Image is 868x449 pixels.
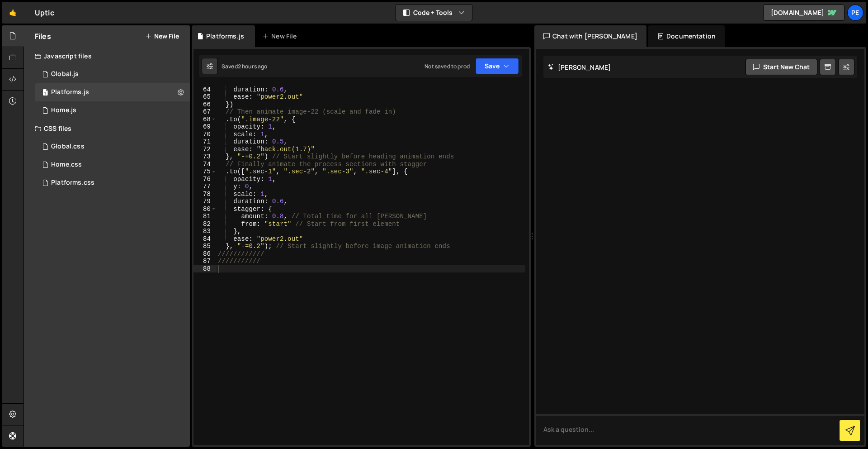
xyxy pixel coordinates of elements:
[193,138,217,146] div: 71
[206,32,244,41] div: Platforms.js
[222,62,268,70] div: Saved
[193,243,217,250] div: 85
[193,183,217,191] div: 77
[648,25,725,47] div: Documentation
[193,235,217,243] div: 84
[35,101,190,119] div: 16207/43628.js
[193,228,217,235] div: 83
[51,143,85,151] div: Global.css
[745,59,817,75] button: Start new chat
[193,213,217,220] div: 81
[35,156,190,174] div: 16207/43644.css
[51,88,89,96] div: Platforms.js
[24,119,190,138] div: CSS files
[193,258,217,265] div: 87
[193,250,217,258] div: 86
[193,191,217,198] div: 78
[193,198,217,205] div: 79
[51,179,94,187] div: Platforms.css
[2,2,24,24] a: 🤙
[51,106,76,115] div: Home.js
[193,146,217,153] div: 72
[193,220,217,228] div: 82
[548,63,611,72] h2: [PERSON_NAME]
[193,116,217,124] div: 68
[396,5,472,21] button: Code + Tools
[35,31,51,41] h2: Files
[35,65,190,83] div: 16207/43629.js
[35,83,190,101] div: 16207/44103.js
[763,5,844,21] a: [DOMAIN_NAME]
[51,161,82,169] div: Home.css
[847,5,863,21] a: Pe
[42,90,48,97] span: 1
[193,161,217,168] div: 74
[51,70,79,78] div: Global.js
[262,32,300,41] div: New File
[534,25,646,47] div: Chat with [PERSON_NAME]
[193,205,217,213] div: 80
[425,62,470,70] div: Not saved to prod
[193,93,217,101] div: 65
[193,108,217,116] div: 67
[193,265,217,273] div: 88
[193,123,217,131] div: 69
[193,168,217,176] div: 75
[475,58,519,74] button: Save
[193,131,217,139] div: 70
[24,47,190,65] div: Javascript files
[238,62,268,70] div: 2 hours ago
[145,33,179,40] button: New File
[35,138,190,156] div: 16207/43839.css
[193,176,217,183] div: 76
[193,101,217,109] div: 66
[193,153,217,161] div: 73
[193,86,217,94] div: 64
[35,7,54,18] div: Uptic
[35,174,190,192] div: 16207/44644.css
